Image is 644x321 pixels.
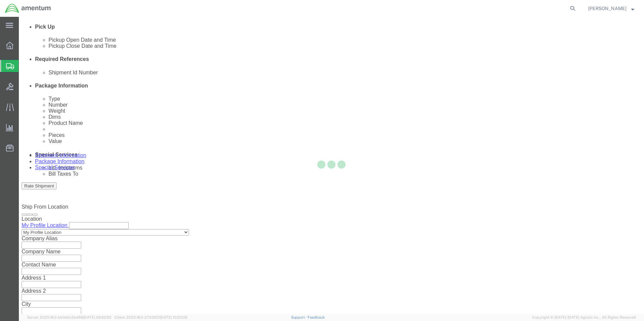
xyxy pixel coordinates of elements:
span: Copyright © [DATE]-[DATE] Agistix Inc., All Rights Reserved [532,315,636,320]
button: [PERSON_NAME] [588,4,635,12]
span: Server: 2025.18.0-bb0e0c2bd68 [27,315,111,319]
span: [DATE] 10:20:09 [160,315,187,319]
span: Valentin Ortega [588,5,626,12]
img: logo [5,3,51,13]
a: Support [291,315,308,319]
span: Client: 2025.18.0-27d3021 [115,315,187,319]
span: [DATE] 09:52:52 [83,315,111,319]
a: Feedback [308,315,325,319]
